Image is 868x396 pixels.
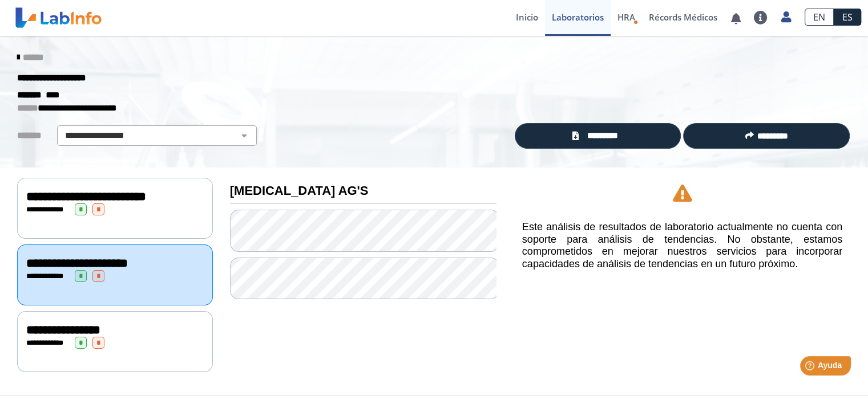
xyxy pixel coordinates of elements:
b: [MEDICAL_DATA] AG'S [230,183,369,198]
a: ES [834,9,861,26]
a: EN [805,9,834,26]
iframe: Help widget launcher [766,352,855,383]
span: HRA [617,11,635,23]
h5: Este análisis de resultados de laboratorio actualmente no cuenta con soporte para análisis de ten... [522,221,842,270]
